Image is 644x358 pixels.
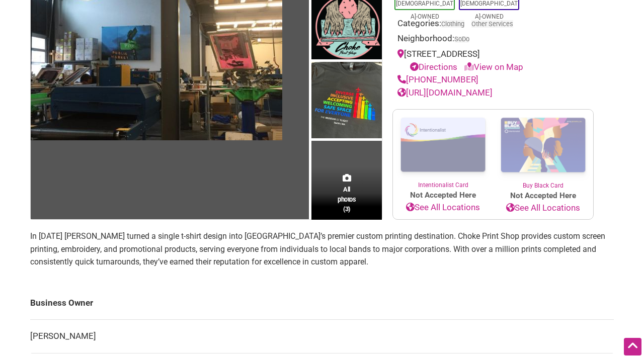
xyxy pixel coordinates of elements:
div: Scroll Back to Top [624,338,641,355]
a: See All Locations [493,202,593,215]
span: All photos (3) [338,185,356,213]
div: [STREET_ADDRESS] [397,48,589,73]
span: Not Accepted Here [493,190,593,202]
span: SoDo [454,36,469,43]
img: Buy Black Card [493,110,593,181]
a: View on Map [464,62,523,72]
a: Other Services [471,20,513,28]
div: Neighborhood: [397,32,589,48]
a: Directions [410,62,457,72]
td: Business Owner [30,287,614,320]
div: Categories: [397,17,589,33]
a: Intentionalist Card [393,110,493,190]
a: See All Locations [393,201,493,214]
span: Not Accepted Here [393,190,493,201]
img: Intentionalist Card [393,110,493,181]
p: In [DATE] [PERSON_NAME] turned a single t-shirt design into [GEOGRAPHIC_DATA]’s premier custom pr... [30,230,614,268]
a: [PHONE_NUMBER] [397,74,478,84]
a: [URL][DOMAIN_NAME] [397,87,493,98]
td: [PERSON_NAME] [30,320,614,353]
a: Buy Black Card [493,110,593,190]
a: Clothing [441,20,464,28]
